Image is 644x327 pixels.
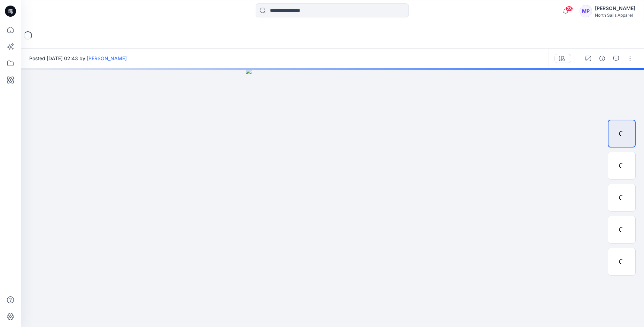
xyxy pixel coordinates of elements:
[246,68,419,327] img: eyJhbGciOiJIUzI1NiIsImtpZCI6IjAiLCJzbHQiOiJzZXMiLCJ0eXAiOiJKV1QifQ.eyJkYXRhIjp7InR5cGUiOiJzdG9yYW...
[580,5,592,17] div: MP
[29,55,127,62] span: Posted [DATE] 02:43 by
[87,55,127,61] a: [PERSON_NAME]
[595,13,635,18] div: North Sails Apparel
[597,53,608,64] button: Details
[565,6,573,11] span: 23
[595,4,635,13] div: [PERSON_NAME]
